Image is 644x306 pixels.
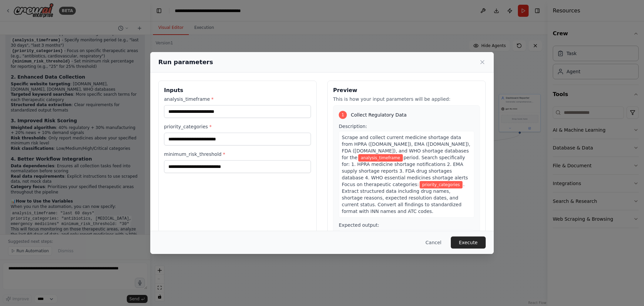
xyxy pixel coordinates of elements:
label: priority_categories [164,123,311,130]
h3: Preview [333,86,480,94]
span: Scrape and collect current medicine shortage data from HPRA ([DOMAIN_NAME]), EMA ([DOMAIN_NAME]),... [342,135,470,160]
span: Expected output: [339,222,379,228]
button: Execute [451,236,486,249]
span: Variable: priority_categories [420,181,463,188]
span: Collect Regulatory Data [351,112,407,118]
span: Description: [339,124,367,129]
h2: Run parameters [158,57,213,67]
h3: Inputs [164,86,311,94]
label: analysis_timeframe [164,96,311,102]
div: 1 [339,111,347,119]
p: This is how your input parameters will be applied: [333,96,480,102]
span: . Extract structured data including drug names, shortage reasons, expected resolution dates, and ... [342,182,465,214]
span: period. Search specifically for: 1. HPRA medicine shortage notifications 2. EMA supply shortage r... [342,155,468,187]
label: minimum_risk_threshold [164,151,311,158]
span: Variable: analysis_timeframe [358,154,403,162]
button: Cancel [420,236,447,249]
